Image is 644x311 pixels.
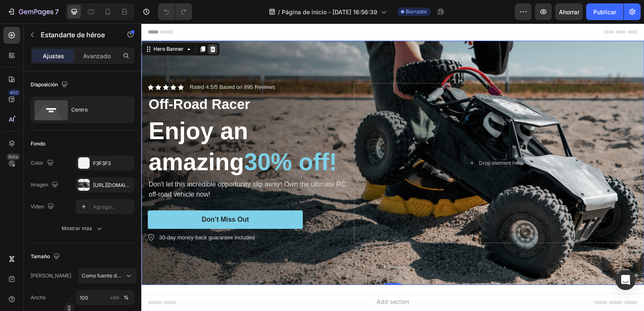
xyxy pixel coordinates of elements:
[8,154,18,160] font: Beta
[338,136,382,143] div: Drop element here
[55,8,59,16] font: 7
[93,204,116,210] font: Agregar...
[83,52,111,60] font: Avanzado
[555,3,583,20] button: Ahorrar
[158,3,192,20] div: Deshacer/Rehacer
[41,30,112,40] p: Estandarte de héroe
[586,3,623,20] button: Publicar
[31,160,44,166] font: Color
[31,203,44,210] font: Video
[406,8,427,15] font: Borrador
[593,8,616,16] font: Publicar
[62,225,92,231] font: Mostrar más
[43,52,64,60] font: Ajustes
[109,293,119,303] button: %
[41,31,105,39] font: Estandarte de héroe
[10,22,44,29] div: Hero Banner
[10,90,18,96] font: 450
[71,106,88,113] font: Centro
[31,272,71,279] font: [PERSON_NAME]
[76,290,135,305] input: píxeles%
[141,23,644,311] iframe: Área de diseño
[282,8,377,16] font: Página de inicio - [DATE] 16:56:39
[121,293,131,303] button: píxeles
[82,272,138,279] font: Como fuente de banner
[615,270,636,290] div: Abrir Intercom Messenger
[124,294,129,301] font: %
[93,160,111,166] font: F3F3F3
[31,140,45,147] font: Fondo
[106,294,123,301] font: píxeles
[93,182,147,188] font: [URL][DOMAIN_NAME]
[559,8,579,16] font: Ahorrar
[78,268,137,283] button: Como fuente de banner
[31,221,135,236] button: Mostrar más
[278,8,280,16] font: /
[31,294,46,301] font: Ancho
[3,3,62,20] button: 7
[31,81,58,88] font: Disposición
[31,253,50,259] font: Tamaño
[31,181,48,188] font: Imagen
